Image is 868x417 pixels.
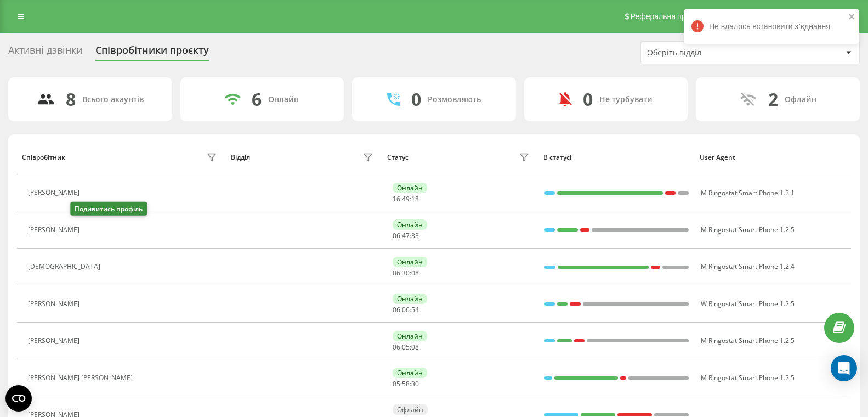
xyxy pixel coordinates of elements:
[268,95,299,104] div: Онлайн
[393,379,400,388] span: 05
[701,336,795,345] span: M Ringostat Smart Phone 1.2.5
[393,331,427,341] div: Онлайн
[28,300,82,308] div: [PERSON_NAME]
[28,263,103,271] div: [DEMOGRAPHIC_DATA]
[28,337,82,345] div: [PERSON_NAME]
[393,380,419,388] div: : :
[411,194,419,204] span: 18
[393,268,400,278] span: 06
[70,202,147,216] div: Подивитись профіль
[393,404,428,415] div: Офлайн
[647,48,778,58] div: Оберіть відділ
[387,154,409,161] div: Статус
[848,12,856,22] button: close
[393,257,427,267] div: Онлайн
[785,95,816,104] div: Офлайн
[700,154,846,161] div: User Agent
[583,89,593,110] div: 0
[402,305,410,314] span: 06
[428,95,481,104] div: Розмовляють
[768,89,778,110] div: 2
[402,379,410,388] span: 58
[411,231,419,240] span: 33
[28,226,82,234] div: [PERSON_NAME]
[684,9,859,44] div: Не вдалось встановити зʼєднання
[252,89,262,110] div: 6
[393,194,400,204] span: 16
[8,44,82,61] div: Активні дзвінки
[402,268,410,278] span: 30
[599,95,653,104] div: Не турбувати
[411,305,419,314] span: 54
[701,188,795,198] span: M Ringostat Smart Phone 1.2.1
[543,154,689,161] div: В статусі
[393,343,419,351] div: : :
[701,299,795,308] span: W Ringostat Smart Phone 1.2.5
[393,305,400,314] span: 06
[231,154,250,161] div: Відділ
[393,368,427,378] div: Онлайн
[402,342,410,352] span: 05
[66,89,76,110] div: 8
[28,189,82,196] div: [PERSON_NAME]
[631,12,711,21] span: Реферальна програма
[411,342,419,352] span: 08
[95,44,209,61] div: Співробітники проєкту
[411,89,421,110] div: 0
[393,183,427,193] div: Онлайн
[28,374,135,382] div: [PERSON_NAME] [PERSON_NAME]
[402,231,410,240] span: 47
[393,219,427,230] div: Онлайн
[701,225,795,234] span: M Ringostat Smart Phone 1.2.5
[393,294,427,304] div: Онлайн
[5,385,32,412] button: Open CMP widget
[701,262,795,271] span: M Ringostat Smart Phone 1.2.4
[393,269,419,277] div: : :
[411,268,419,278] span: 08
[393,232,419,240] div: : :
[393,195,419,203] div: : :
[393,231,400,240] span: 06
[402,194,410,204] span: 49
[393,306,419,314] div: : :
[701,373,795,382] span: M Ringostat Smart Phone 1.2.5
[82,95,144,104] div: Всього акаунтів
[831,355,857,381] div: Open Intercom Messenger
[22,154,65,161] div: Співробітник
[411,379,419,388] span: 30
[393,342,400,352] span: 06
